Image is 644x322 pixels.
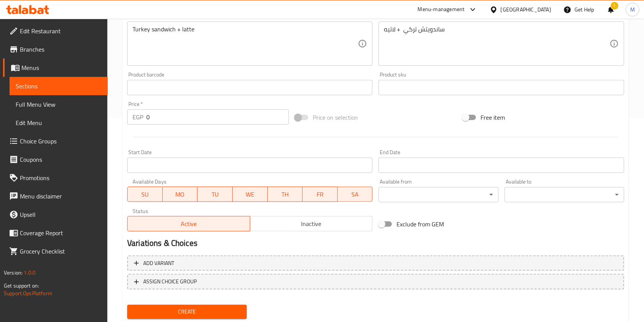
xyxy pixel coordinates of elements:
a: Sections [10,77,108,95]
button: TU [197,187,233,202]
span: Version: [4,268,23,278]
span: M [630,5,635,14]
a: Menus [3,59,108,77]
span: SU [131,189,160,200]
div: [GEOGRAPHIC_DATA] [501,5,551,14]
a: Coupons [3,150,108,169]
span: Active [131,218,247,229]
span: Price on selection [313,113,358,122]
button: Inactive [250,216,373,231]
div: ​ [505,187,624,202]
span: Edit Restaurant [20,26,102,36]
span: WE [236,189,265,200]
span: Promotions [20,173,102,182]
textarea: Turkey sandwich + latte [133,26,358,62]
span: Coupons [20,155,102,164]
span: Exclude from GEM [396,220,444,229]
button: Active [127,216,250,231]
span: Edit Menu [16,118,102,127]
button: SA [338,187,373,202]
span: ASSIGN CHOICE GROUP [143,277,197,286]
span: MO [166,189,195,200]
span: FR [306,189,335,200]
h2: Variations & Choices [127,237,624,249]
span: Coverage Report [20,228,102,237]
a: Support.OpsPlatform [4,288,52,298]
button: Add variant [127,255,624,271]
button: ASSIGN CHOICE GROUP [127,274,624,289]
button: MO [163,187,198,202]
div: Menu-management [418,5,465,14]
a: Edit Menu [10,114,108,132]
input: Please enter product barcode [127,80,372,95]
div: ​ [379,187,498,202]
button: SU [127,187,163,202]
span: Inactive [253,218,370,229]
span: Free item [481,113,505,122]
button: FR [303,187,338,202]
a: Edit Restaurant [3,22,108,40]
span: Create [133,307,241,317]
a: Coverage Report [3,224,108,242]
button: WE [233,187,268,202]
button: TH [268,187,303,202]
button: Create [127,305,247,319]
span: Menu disclaimer [20,192,102,201]
input: Please enter price [146,109,289,125]
span: Grocery Checklist [20,247,102,256]
span: Upsell [20,210,102,219]
a: Full Menu View [10,95,108,114]
input: Please enter product sku [379,80,624,95]
a: Promotions [3,169,108,187]
textarea: ساندويتش تركي + لاتيه [384,26,609,62]
span: TU [201,189,230,200]
span: Full Menu View [16,100,102,109]
span: Menus [21,63,102,72]
span: Branches [20,45,102,54]
a: Menu disclaimer [3,187,108,205]
span: Get support on: [4,281,39,291]
span: SA [341,189,370,200]
span: Add variant [143,259,174,268]
span: 1.0.0 [24,268,36,278]
p: EGP [133,112,143,122]
a: Grocery Checklist [3,242,108,260]
span: Sections [16,81,102,91]
a: Choice Groups [3,132,108,150]
a: Branches [3,40,108,59]
span: Choice Groups [20,137,102,146]
span: TH [271,189,300,200]
a: Upsell [3,205,108,224]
